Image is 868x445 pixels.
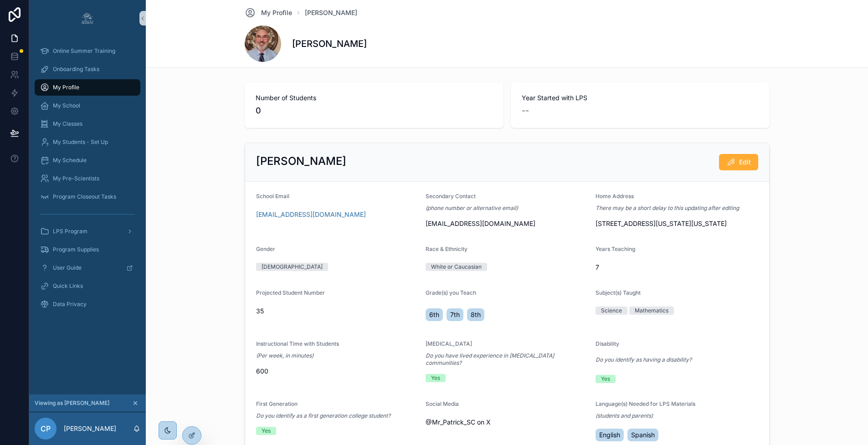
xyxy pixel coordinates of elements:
span: Data Privacy [53,301,87,308]
a: [EMAIL_ADDRESS][DOMAIN_NAME] [256,210,366,219]
em: Do you identify as having a disability? [596,356,692,363]
span: 0 [256,104,493,117]
span: [EMAIL_ADDRESS][DOMAIN_NAME] [426,219,588,228]
a: User Guide [35,260,140,276]
span: My School [53,102,80,109]
a: Online Summer Training [35,43,140,59]
span: 8th [471,310,481,319]
span: [STREET_ADDRESS][US_STATE][US_STATE] [596,219,758,228]
span: 600 [256,367,419,376]
div: Yes [431,374,440,382]
span: My Classes [53,120,82,128]
span: Viewing as [PERSON_NAME] [35,399,109,407]
a: LPS Program [35,223,140,240]
em: Do you identify as a first generation college student? [256,412,390,419]
span: School Email [256,193,289,199]
span: User Guide [53,264,82,271]
em: Do you have lived experience in [MEDICAL_DATA] communities? [426,352,588,367]
img: App logo [80,11,95,26]
span: Onboarding Tasks [53,66,99,73]
span: 7th [450,310,460,319]
span: Secondary Contact [426,193,476,199]
span: LPS Program [53,228,87,235]
span: Home Address [596,193,634,199]
span: First Generation [256,400,298,407]
span: Quick Links [53,282,83,290]
span: Online Summer Training [53,47,115,55]
span: Language(s) Needed for LPS Materials [596,400,695,407]
a: My School [35,97,140,114]
span: 6th [429,310,439,319]
span: Subject(s) Taught [596,289,641,296]
div: scrollable content [29,36,146,324]
div: [DEMOGRAPHIC_DATA] [262,263,323,271]
em: There may be a short delay to this updating after editing [596,205,739,212]
a: Program Closeout Tasks [35,189,140,205]
em: (Per week, in minutes) [256,352,313,359]
span: CP [41,423,51,434]
div: Yes [601,375,610,383]
span: Program Closeout Tasks [53,193,116,200]
div: White or Caucasian [431,263,482,271]
h1: [PERSON_NAME] [292,37,367,50]
span: @Mr_Patrick_SC on X [426,418,588,427]
a: Program Supplies [35,241,140,258]
span: 35 [256,307,419,316]
span: My Students - Set Up [53,138,108,146]
a: [PERSON_NAME] [305,8,357,17]
a: My Students - Set Up [35,134,140,150]
span: Edit [739,158,751,167]
p: [PERSON_NAME] [64,424,116,433]
span: Program Supplies [53,246,99,253]
div: Science [601,307,622,315]
span: -- [522,104,529,117]
span: Year Started with LPS [522,93,759,102]
span: Social Media [426,400,459,407]
span: Disability [596,340,619,347]
span: English [599,430,620,440]
span: My Pre-Scientists [53,175,99,182]
em: (students and parents) [596,412,653,419]
span: My Profile [261,8,292,17]
a: My Schedule [35,152,140,169]
span: Projected Student Number [256,289,325,296]
a: My Classes [35,116,140,132]
button: Edit [719,154,758,170]
a: Onboarding Tasks [35,61,140,77]
a: My Pre-Scientists [35,170,140,187]
span: Years Teaching [596,246,635,252]
span: Spanish [631,430,655,440]
span: [MEDICAL_DATA] [426,340,472,347]
div: Mathematics [635,307,668,315]
span: 7 [596,263,758,272]
em: (phone number or alternative email) [426,205,518,212]
div: Yes [262,427,271,435]
a: My Profile [245,7,292,18]
a: My Profile [35,79,140,96]
span: Instructional Time with Students [256,340,339,347]
span: Gender [256,246,275,252]
h2: [PERSON_NAME] [256,154,346,169]
span: My Schedule [53,157,87,164]
span: My Profile [53,84,79,91]
span: Race & Ethnicity [426,246,467,252]
a: Data Privacy [35,296,140,312]
span: Grade(s) you Teach [426,289,476,296]
span: Number of Students [256,93,493,102]
a: Quick Links [35,278,140,294]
